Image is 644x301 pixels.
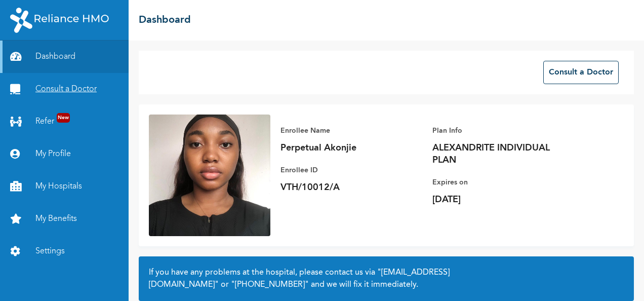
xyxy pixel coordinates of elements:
p: Plan Info [432,125,574,137]
p: VTH/10012/A [280,181,422,194]
h2: If you have any problems at the hospital, please contact us via or and we will fix it immediately. [149,267,624,291]
img: RelianceHMO's Logo [10,8,109,33]
button: Consult a Doctor [543,61,619,84]
p: Enrollee Name [280,125,422,137]
p: ALEXANDRITE INDIVIDUAL PLAN [432,142,574,166]
p: [DATE] [432,194,574,206]
a: "[PHONE_NUMBER]" [231,281,309,289]
img: Enrollee [149,115,270,236]
span: New [57,113,70,123]
p: Enrollee ID [280,164,422,176]
p: Expires on [432,176,574,189]
h2: Dashboard [139,13,191,28]
p: Perpetual Akonjie [280,142,422,154]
